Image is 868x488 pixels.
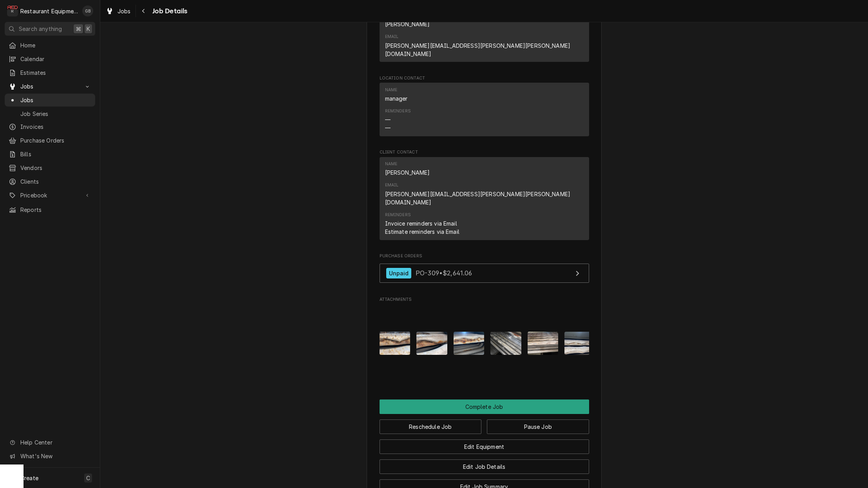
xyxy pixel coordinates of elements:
[5,94,95,107] a: Jobs
[380,419,482,434] button: Reschedule Job
[380,459,589,474] button: Edit Job Details
[5,203,95,216] a: Reports
[86,474,90,482] span: C
[20,150,91,158] span: Bills
[380,454,589,474] div: Button Group Row
[5,436,95,449] a: Go to Help Center
[20,110,91,118] span: Job Series
[380,253,589,287] div: Purchase Orders
[5,80,95,93] a: Go to Jobs
[5,148,95,161] a: Bills
[5,39,95,52] a: Home
[385,34,399,40] div: Email
[20,164,91,172] span: Vendors
[385,87,408,103] div: Name
[490,332,521,355] img: 79n1dXTmT3mCtXZIJ6B9
[380,83,589,140] div: Location Contact List
[5,161,95,174] a: Vendors
[380,149,589,155] span: Client Contact
[20,82,80,90] span: Jobs
[20,475,38,481] span: Create
[454,332,485,355] img: HUzEITMdR1OTgRg7EFi4
[380,434,589,454] div: Button Group Row
[103,5,134,18] a: Jobs
[528,332,559,355] img: FQl9FoRMQN69HNPnpkUF
[19,25,62,33] span: Search anything
[385,124,391,132] div: —
[380,332,410,355] img: DGyF3ExpRJyUiLrxZBd4
[385,161,398,167] div: Name
[380,1,589,65] div: Job Contact
[385,182,399,188] div: Email
[20,123,91,131] span: Invoices
[20,191,80,199] span: Pricebook
[5,189,95,202] a: Go to Pricebook
[5,134,95,147] a: Purchase Orders
[385,108,411,114] div: Reminders
[7,5,18,16] div: R
[5,450,95,463] a: Go to What's New
[416,332,447,355] img: z1zp4LuvTdGFyl4WrsId
[380,157,589,240] div: Contact
[385,161,430,177] div: Name
[20,69,91,77] span: Estimates
[385,228,459,236] div: Estimate reminders via Email
[385,219,457,228] div: Invoice reminders via Email
[20,438,90,446] span: Help Center
[487,419,589,434] button: Pause Job
[380,75,589,140] div: Location Contact
[20,55,91,63] span: Calendar
[380,439,589,454] button: Edit Equipment
[150,6,188,16] span: Job Details
[5,52,95,65] a: Calendar
[137,5,150,17] button: Navigate back
[5,22,95,36] button: Search anything⌘K
[87,25,90,33] span: K
[385,108,411,132] div: Reminders
[76,25,81,33] span: ⌘
[20,41,91,49] span: Home
[5,120,95,133] a: Invoices
[385,20,430,28] div: [PERSON_NAME]
[118,7,131,15] span: Jobs
[20,177,91,186] span: Clients
[385,191,571,206] a: [PERSON_NAME][EMAIL_ADDRESS][PERSON_NAME][PERSON_NAME][DOMAIN_NAME]
[564,332,595,355] img: JrdAGqeXQ7y3JA4SonwW
[385,212,411,218] div: Reminders
[380,253,589,259] span: Purchase Orders
[385,168,430,177] div: [PERSON_NAME]
[380,9,589,62] div: Contact
[385,42,571,57] a: [PERSON_NAME][EMAIL_ADDRESS][PERSON_NAME][PERSON_NAME][DOMAIN_NAME]
[380,264,589,283] a: View Purchase Order
[20,7,78,15] div: Restaurant Equipment Diagnostics
[380,399,589,414] div: Button Group Row
[380,157,589,244] div: Client Contact List
[7,5,18,16] div: Restaurant Equipment Diagnostics's Avatar
[380,414,589,434] div: Button Group Row
[380,75,589,81] span: Location Contact
[385,87,398,93] div: Name
[5,107,95,120] a: Job Series
[380,149,589,243] div: Client Contact
[416,269,472,277] span: PO-309 • $2,641.06
[385,34,584,58] div: Email
[380,9,589,66] div: Job Contact List
[380,83,589,136] div: Contact
[380,399,589,414] button: Complete Job
[385,116,391,124] div: —
[20,136,91,145] span: Purchase Orders
[380,304,589,383] span: Attachments
[385,94,408,103] div: manager
[385,182,584,206] div: Email
[5,175,95,188] a: Clients
[20,452,90,460] span: What's New
[20,96,91,104] span: Jobs
[380,296,589,383] div: Attachments
[380,296,589,303] span: Attachments
[386,268,412,278] div: Unpaid
[82,5,93,16] div: Gary Beaver's Avatar
[82,5,93,16] div: GB
[20,206,91,214] span: Reports
[385,212,459,236] div: Reminders
[5,66,95,79] a: Estimates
